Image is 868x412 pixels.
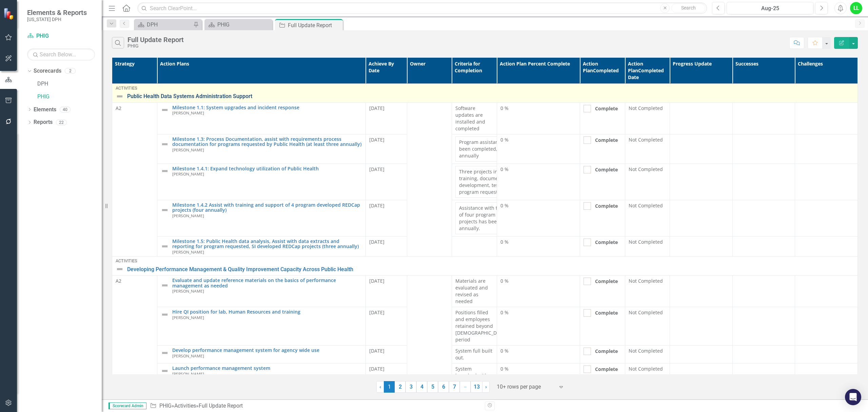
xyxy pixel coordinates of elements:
a: Milestone 1.3: Process Documentation, assist with requirements process documentation for programs... [172,136,362,147]
div: 0 % [500,309,576,316]
div: Open Intercom Messenger [845,389,861,405]
a: 5 [427,381,438,393]
td: Double-Click to Edit [497,200,580,237]
p: Software updates are installed and completed [455,105,493,132]
td: Double-Click to Edit Right Click for Context Menu [157,307,366,345]
a: Milestone 1.1: System upgrades and incident response [172,105,362,110]
td: Double-Click to Edit [625,363,670,395]
a: 13 [471,381,482,393]
div: 0 % [500,366,576,372]
small: [PERSON_NAME] [172,372,204,376]
td: Double-Click to Edit [732,345,795,363]
div: 0 % [500,348,576,354]
td: Double-Click to Edit [452,237,497,257]
td: Double-Click to Edit [497,276,580,307]
a: Developing Performance Management & Quality Improvement Capacity Across Public Health [127,266,854,273]
span: [DATE] [369,166,384,172]
td: Double-Click to Edit [497,363,580,395]
td: Double-Click to Edit [452,103,497,134]
small: [PERSON_NAME] [172,172,204,176]
td: Double-Click to Edit [670,134,733,164]
img: ClearPoint Strategy [3,8,15,20]
a: 3 [406,381,416,393]
td: Double-Click to Edit Right Click for Context Menu [157,276,366,307]
td: Double-Click to Edit [452,276,497,307]
td: Double-Click to Edit [452,200,497,237]
div: » » [150,402,480,410]
p: System launched with 50% of deputy areas in system. [455,366,493,393]
div: Activities [116,259,854,263]
input: Search ClearPoint... [137,2,707,14]
img: Not Defined [161,106,169,114]
small: [PERSON_NAME] [172,354,204,358]
td: Program assistance requested has been completed, at least three annually [456,137,547,162]
td: Double-Click to Edit [625,164,670,200]
td: Double-Click to Edit [732,103,795,134]
span: [DATE] [369,105,384,111]
td: Double-Click to Edit [670,237,733,257]
td: Double-Click to Edit [366,164,407,200]
td: Double-Click to Edit [497,307,580,345]
a: Milestone 1.4.2 Assist with training and support of 4 program developed REDCap projects (four ann... [172,202,362,213]
div: Not Completed [629,239,667,245]
span: [DATE] [369,136,384,143]
td: Double-Click to Edit [497,164,580,200]
a: Public Health Data Systems Administration Support [127,93,854,99]
td: Double-Click to Edit [407,103,452,257]
button: Aug-25 [727,2,813,14]
a: Launch performance management system [172,366,362,371]
img: Not Defined [161,242,169,250]
p: A2 [116,105,154,112]
td: Double-Click to Edit [795,134,858,164]
td: Double-Click to Edit [670,363,733,395]
td: Double-Click to Edit [732,200,795,237]
td: Double-Click to Edit [670,276,733,307]
td: Double-Click to Edit [580,200,625,237]
a: Evaluate and update reference materials on the basics of performance management as needed [172,278,362,288]
td: Double-Click to Edit [795,200,858,237]
p: Materials are evaluated and revised as needed [455,278,493,305]
td: Double-Click to Edit [625,237,670,257]
td: Double-Click to Edit [452,307,497,345]
td: Assistance with training and support of four program developed REDCap projects has been completed... [456,203,547,234]
td: Double-Click to Edit [366,134,407,164]
td: Double-Click to Edit Right Click for Context Menu [157,200,366,237]
td: Double-Click to Edit [732,237,795,257]
small: [PERSON_NAME] [172,250,204,254]
td: Double-Click to Edit [795,363,858,395]
td: Double-Click to Edit [580,237,625,257]
a: Milestone 1.4.1: Expand technology utilization of Public Health [172,166,362,171]
div: Activities [116,86,854,91]
a: PHIG [27,32,95,40]
td: Double-Click to Edit [366,237,407,257]
td: Double-Click to Edit [580,363,625,395]
div: PHIG [127,43,184,49]
a: DPH [37,80,102,88]
td: Double-Click to Edit [670,103,733,134]
a: Hire QI position for lab, Human Resources and training [172,309,362,314]
td: Double-Click to Edit [670,307,733,345]
td: Double-Click to Edit [366,345,407,363]
td: Double-Click to Edit [795,276,858,307]
td: Double-Click to Edit [452,345,497,363]
td: Double-Click to Edit [732,363,795,395]
div: Not Completed [629,348,667,354]
a: Milestone 1.5: Public Health data analysis, Assist with data extracts and reporting for program r... [172,239,362,249]
p: System full built out. [455,348,493,361]
small: [PERSON_NAME] [172,315,204,320]
td: Double-Click to Edit Right Click for Context Menu [157,237,366,257]
img: Not Defined [116,92,124,100]
td: Double-Click to Edit [625,307,670,345]
p: A2 [116,278,154,284]
td: Double-Click to Edit Right Click for Context Menu [157,103,366,134]
div: Full Update Report [199,402,243,409]
img: Not Defined [161,367,169,375]
td: Double-Click to Edit [795,307,858,345]
span: [DATE] [369,309,384,316]
small: [PERSON_NAME] [172,213,204,218]
td: Double-Click to Edit Right Click for Context Menu [157,345,366,363]
a: PHIG [37,93,102,101]
td: Double-Click to Edit Right Click for Context Menu [157,164,366,200]
div: Not Completed [629,278,667,284]
td: Double-Click to Edit Right Click for Context Menu [157,363,366,395]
